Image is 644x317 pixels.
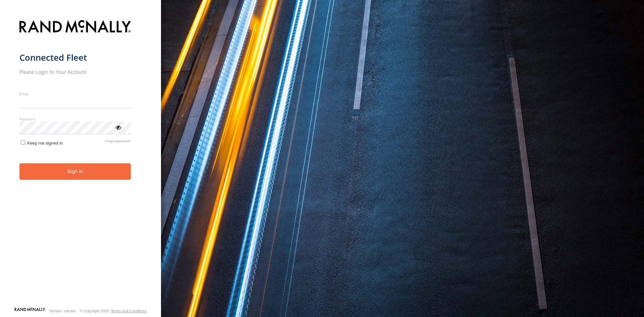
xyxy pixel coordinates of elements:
a: Forgot password? [105,139,131,146]
h2: Please Login to Your Account [19,68,131,75]
img: Rand McNally [19,19,131,36]
a: Terms and Conditions [111,309,147,313]
a: Visit our Website [14,308,45,314]
span: Keep me signed in [27,141,63,146]
div: Version: release [49,309,76,313]
label: Password [19,116,131,121]
h1: Connected Fleet [19,52,131,63]
div: ViewPassword [115,124,121,130]
input: Keep me signed in [21,140,25,145]
button: Sign in [19,163,131,180]
form: main [19,16,142,307]
label: Email [19,91,131,96]
div: © Copyright 2025 - [80,309,147,313]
